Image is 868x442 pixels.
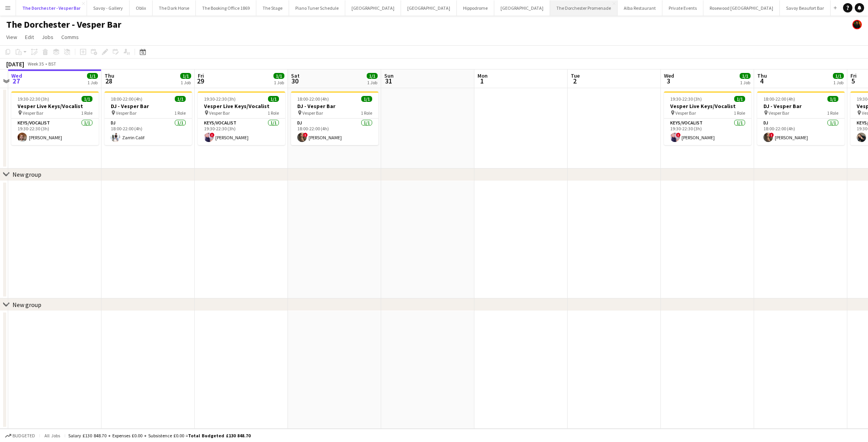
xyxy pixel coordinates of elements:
span: View [6,34,17,41]
span: 1/1 [87,73,98,79]
span: ! [769,133,774,137]
app-job-card: 19:30-22:30 (3h)1/1Vesper Live Keys/Vocalist Vesper Bar1 RoleKeys/Vocalist1/119:30-22:30 (3h)![PE... [664,91,751,145]
span: 1/1 [273,73,284,79]
button: The Dorchester Promenade [550,0,618,16]
button: [GEOGRAPHIC_DATA] [401,0,457,16]
button: [GEOGRAPHIC_DATA] [345,0,401,16]
span: 1 Role [81,110,92,116]
span: 5 [849,76,857,85]
span: Budgeted [12,433,35,438]
span: 1/1 [180,73,191,79]
span: 2 [570,76,580,85]
span: 28 [103,76,114,85]
button: The Dark Horse [153,0,196,16]
span: Edit [25,34,34,41]
span: 30 [290,76,300,85]
div: 1 Job [740,80,750,85]
app-job-card: 19:30-22:30 (3h)1/1Vesper Live Keys/Vocalist Vesper Bar1 RoleKeys/Vocalist1/119:30-22:30 (3h)[PER... [11,91,99,145]
span: Vesper Bar [302,110,323,116]
button: Hippodrome [457,0,494,16]
span: 1 Role [361,110,372,116]
span: 29 [197,76,204,85]
app-job-card: 19:30-22:30 (3h)1/1Vesper Live Keys/Vocalist Vesper Bar1 RoleKeys/Vocalist1/119:30-22:30 (3h)![PE... [198,91,285,145]
button: Oblix [130,0,153,16]
span: Week 35 [26,61,45,67]
span: 1 Role [734,110,745,116]
button: Alba Restaurant [618,0,662,16]
span: 1 Role [174,110,186,116]
h3: DJ - Vesper Bar [757,103,845,110]
span: 3 [663,76,674,85]
span: 1/1 [827,96,838,102]
h3: Vesper Live Keys/Vocalist [664,103,751,110]
div: 1 Job [87,80,98,85]
button: Budgeted [4,431,36,440]
span: Sat [291,72,300,79]
app-card-role: DJ1/118:00-22:00 (4h)Zarrin Calif [105,119,192,145]
a: View [3,32,20,42]
h3: DJ - Vesper Bar [105,103,192,110]
button: Savoy Beaufort Bar [780,0,831,16]
span: 19:30-22:30 (3h) [670,96,702,102]
app-job-card: 18:00-22:00 (4h)1/1DJ - Vesper Bar Vesper Bar1 RoleDJ1/118:00-22:00 (4h)![PERSON_NAME] [757,91,845,145]
div: BST [48,61,56,67]
span: Jobs [42,34,53,41]
a: Edit [22,32,37,42]
span: 1/1 [361,96,372,102]
div: 1 Job [181,80,191,85]
span: Wed [11,72,22,79]
span: 1 Role [268,110,279,116]
app-card-role: DJ1/118:00-22:00 (4h)![PERSON_NAME] [757,119,845,145]
span: ! [676,133,681,137]
span: Total Budgeted £130 848.70 [188,433,250,438]
span: 1/1 [367,73,378,79]
button: [GEOGRAPHIC_DATA] [494,0,550,16]
span: Tue [571,72,580,79]
span: 1/1 [82,96,92,102]
app-job-card: 18:00-22:00 (4h)1/1DJ - Vesper Bar Vesper Bar1 RoleDJ1/118:00-22:00 (4h)Zarrin Calif [105,91,192,145]
button: The Dorchester - Vesper Bar [16,0,87,16]
button: Private Events [662,0,703,16]
span: Mon [477,72,488,79]
span: Fri [850,72,857,79]
span: Fri [198,72,204,79]
button: Savoy - Gallery [87,0,130,16]
app-card-role: Keys/Vocalist1/119:30-22:30 (3h)[PERSON_NAME] [11,119,99,145]
span: 1 [476,76,488,85]
div: Salary £130 848.70 + Expenses £0.00 + Subsistence £0.00 = [68,433,250,438]
span: Vesper Bar [23,110,43,116]
span: 1/1 [175,96,186,102]
div: 1 Job [833,80,843,85]
span: ! [210,133,215,137]
span: Thu [757,72,767,79]
span: Sun [384,72,394,79]
div: 1 Job [274,80,284,85]
span: 1/1 [734,96,745,102]
span: 27 [10,76,22,85]
span: Vesper Bar [769,110,789,116]
span: Vesper Bar [209,110,230,116]
a: Comms [58,32,82,42]
app-card-role: DJ1/118:00-22:00 (4h)![PERSON_NAME] [291,119,378,145]
span: Comms [61,34,79,41]
span: 31 [383,76,394,85]
a: Jobs [39,32,57,42]
app-card-role: Keys/Vocalist1/119:30-22:30 (3h)![PERSON_NAME] [664,119,751,145]
h3: Vesper Live Keys/Vocalist [198,103,285,110]
span: 1/1 [268,96,279,102]
app-card-role: Keys/Vocalist1/119:30-22:30 (3h)![PERSON_NAME] [198,119,285,145]
span: 18:00-22:00 (4h) [297,96,329,102]
span: 4 [756,76,767,85]
span: 1 Role [827,110,838,116]
app-job-card: 18:00-22:00 (4h)1/1DJ - Vesper Bar Vesper Bar1 RoleDJ1/118:00-22:00 (4h)![PERSON_NAME] [291,91,378,145]
span: Wed [664,72,674,79]
h3: DJ - Vesper Bar [291,103,378,110]
app-user-avatar: Celine Amara [852,20,862,29]
span: Vesper Bar [675,110,696,116]
h1: The Dorchester - Vesper Bar [6,19,121,30]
